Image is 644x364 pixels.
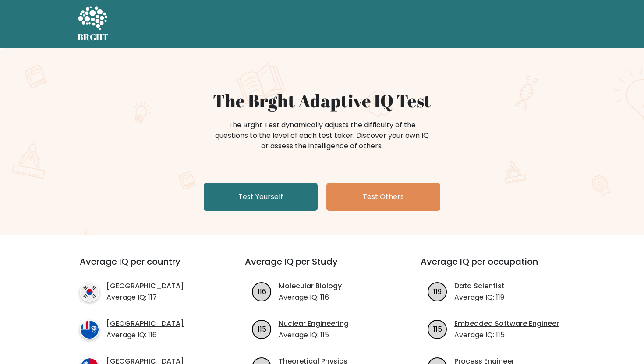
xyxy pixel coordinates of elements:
h5: BRGHT [78,32,109,42]
a: Nuclear Engineering [279,318,349,329]
text: 116 [257,286,266,296]
h3: Average IQ per occupation [421,256,575,277]
a: Molecular Biology [279,281,342,291]
h3: Average IQ per Study [245,256,400,277]
p: Average IQ: 117 [106,292,184,303]
a: Embedded Software Engineer [454,318,559,329]
img: country [80,320,99,339]
div: The Brght Test dynamically adjusts the difficulty of the questions to the level of each test take... [212,120,432,151]
a: [GEOGRAPHIC_DATA] [106,318,184,329]
a: [GEOGRAPHIC_DATA] [106,281,184,291]
a: Test Others [326,183,440,211]
p: Average IQ: 115 [279,330,349,340]
h1: The Brght Adaptive IQ Test [108,90,536,111]
text: 119 [433,286,442,296]
text: 115 [433,324,442,334]
p: Average IQ: 119 [454,292,505,303]
p: Average IQ: 116 [106,330,184,340]
a: Test Yourself [204,183,318,211]
img: country [80,282,99,302]
a: Data Scientist [454,281,505,291]
p: Average IQ: 116 [279,292,342,303]
text: 115 [257,324,266,334]
h3: Average IQ per country [80,256,213,277]
a: BRGHT [78,3,109,45]
p: Average IQ: 115 [454,330,559,340]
